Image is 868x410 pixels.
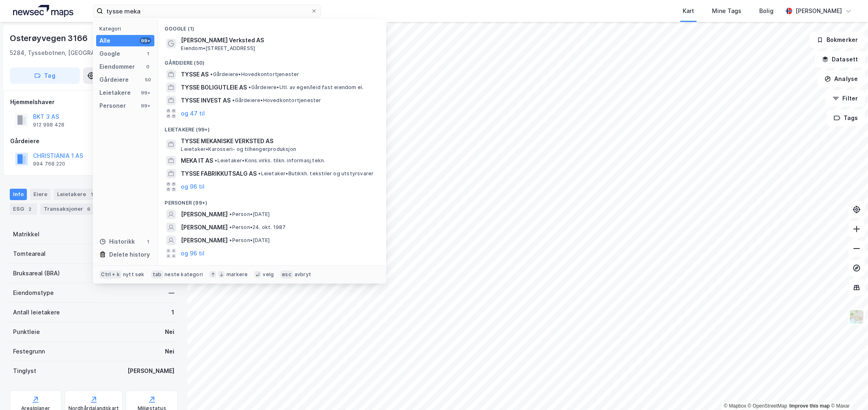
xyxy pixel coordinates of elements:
[158,193,386,208] div: Personer (99+)
[181,136,376,146] span: TYSSE MEKANISKE VERKSTED AS
[99,101,126,111] div: Personer
[171,307,174,317] div: 1
[165,327,174,337] div: Nei
[151,270,163,279] div: tab
[294,271,311,278] div: avbryt
[145,238,151,245] div: 1
[724,403,746,409] a: Mapbox
[232,97,235,103] span: •
[127,366,174,376] div: [PERSON_NAME]
[10,32,89,45] div: Osterøyvegen 3166
[145,76,151,83] div: 50
[140,37,151,44] div: 99+
[165,347,174,356] div: Nei
[712,6,741,16] div: Mine Tags
[827,110,865,126] button: Tags
[123,271,145,278] div: nytt søk
[140,102,151,109] div: 99+
[181,83,247,92] span: TYSSE BOLIGUTLEIE AS
[215,157,325,164] span: Leietaker • Kons.virks. tilkn. informasj.tekn.
[158,260,386,275] div: Historikk (1)
[815,51,865,68] button: Datasett
[10,203,37,215] div: ESG
[827,371,868,410] iframe: Chat Widget
[85,205,93,213] div: 6
[181,45,255,52] span: Eiendom • [STREET_ADDRESS]
[181,169,257,179] span: TYSSE FABRIKKUTSALG AS
[40,203,96,215] div: Transaksjoner
[13,5,73,17] img: logo.a4113a55bc3d86da70a041830d287a7e.svg
[229,237,270,244] span: Person • [DATE]
[13,347,45,356] div: Festegrunn
[810,32,865,48] button: Bokmerker
[683,6,694,16] div: Kart
[33,122,64,128] div: 912 998 428
[99,36,110,46] div: Alle
[109,250,150,260] div: Delete history
[817,71,865,87] button: Analyse
[229,211,232,217] span: •
[13,268,60,278] div: Bruksareal (BRA)
[88,190,96,198] div: 1
[54,189,99,200] div: Leietakere
[10,48,127,58] div: 5284, Tyssebotnen, [GEOGRAPHIC_DATA]
[158,120,386,135] div: Leietakere (99+)
[181,35,376,45] span: [PERSON_NAME] Verksted AS
[229,224,286,231] span: Person • 24. okt. 1987
[99,75,129,85] div: Gårdeiere
[10,189,27,200] div: Info
[165,271,203,278] div: neste kategori
[158,53,386,68] div: Gårdeiere (50)
[181,236,228,245] span: [PERSON_NAME]
[10,136,177,146] div: Gårdeiere
[181,209,228,219] span: [PERSON_NAME]
[26,205,34,213] div: 2
[10,68,80,84] button: Tag
[280,270,293,279] div: esc
[145,63,151,70] div: 0
[181,109,205,118] button: og 47 til
[99,49,120,59] div: Google
[789,403,830,409] a: Improve this map
[258,170,374,177] span: Leietaker • Butikkh. tekstiler og utstyrsvarer
[99,237,135,246] div: Historikk
[226,271,248,278] div: markere
[258,170,261,177] span: •
[13,327,40,337] div: Punktleie
[826,90,865,107] button: Filter
[13,249,46,259] div: Tomteareal
[849,309,864,325] img: Z
[99,88,131,98] div: Leietakere
[229,211,270,218] span: Person • [DATE]
[181,222,228,232] span: [PERSON_NAME]
[215,157,217,164] span: •
[229,237,232,243] span: •
[181,70,209,79] span: TYSSE AS
[30,189,51,200] div: Eiere
[99,26,154,32] div: Kategori
[263,271,274,278] div: velg
[181,249,204,258] button: og 96 til
[248,84,251,90] span: •
[158,19,386,34] div: Google (1)
[210,71,213,77] span: •
[140,89,151,96] div: 99+
[13,288,54,298] div: Eiendomstype
[33,161,65,167] div: 994 768 220
[232,97,321,104] span: Gårdeiere • Hovedkontortjenester
[169,288,174,298] div: —
[181,146,296,153] span: Leietaker • Karosseri- og tilhengerproduksjon
[103,5,311,17] input: Søk på adresse, matrikkel, gårdeiere, leietakere eller personer
[210,71,299,78] span: Gårdeiere • Hovedkontortjenester
[145,50,151,57] div: 1
[99,62,135,72] div: Eiendommer
[13,366,36,376] div: Tinglyst
[827,371,868,410] div: Kontrollprogram for chat
[795,6,842,16] div: [PERSON_NAME]
[10,97,177,107] div: Hjemmelshaver
[181,156,213,166] span: MEKA IT AS
[13,307,60,317] div: Antall leietakere
[181,182,204,192] button: og 96 til
[759,6,774,16] div: Bolig
[229,224,232,230] span: •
